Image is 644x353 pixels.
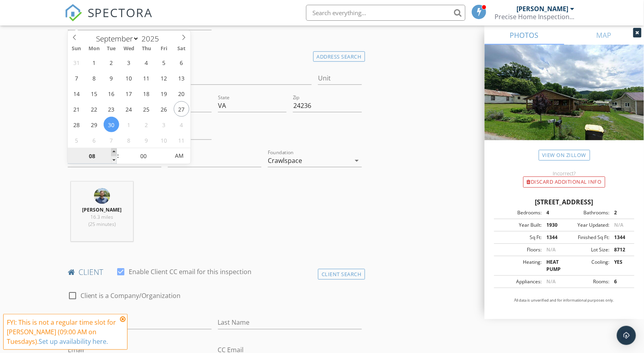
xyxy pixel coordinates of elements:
[90,214,113,220] span: 16.3 miles
[104,55,119,70] span: September 2, 2025
[609,246,632,253] div: 8712
[313,51,365,62] div: Address Search
[495,13,574,21] div: Precise Home Inspections LLC
[542,259,564,273] div: HEAT PUMP
[120,46,138,51] span: Wed
[174,70,189,86] span: September 13, 2025
[82,206,122,213] strong: [PERSON_NAME]
[155,46,173,51] span: Fri
[139,86,154,101] span: September 18, 2025
[121,132,137,148] span: October 8, 2025
[497,222,542,229] div: Year Built:
[104,86,119,101] span: September 16, 2025
[121,55,137,70] span: September 3, 2025
[139,132,154,148] span: October 9, 2025
[86,101,102,117] span: September 22, 2025
[617,326,636,345] div: Open Intercom Messenger
[564,234,609,241] div: Finished Sq Ft:
[564,209,609,216] div: Bathrooms:
[88,4,153,21] span: SPECTORA
[104,132,119,148] span: October 7, 2025
[104,117,119,132] span: September 30, 2025
[542,234,564,241] div: 1344
[68,267,362,277] h4: client
[121,70,137,86] span: September 10, 2025
[306,5,465,21] input: Search everything...
[542,209,564,216] div: 4
[65,4,82,22] img: The Best Home Inspection Software - Spectora
[497,234,542,241] div: Sq Ft:
[86,55,102,70] span: September 1, 2025
[85,46,103,51] span: Mon
[609,234,632,241] div: 1344
[39,337,108,346] a: Set up availability here.
[104,70,119,86] span: September 9, 2025
[139,101,154,117] span: September 25, 2025
[80,292,181,300] label: Client is a Company/Organization
[139,70,154,86] span: September 11, 2025
[497,278,542,285] div: Appliances:
[174,55,189,70] span: September 6, 2025
[485,25,564,45] a: PHOTOS
[546,278,556,285] span: N/A
[94,188,110,204] img: main_profile_pic.jpeg
[103,46,120,51] span: Tue
[86,86,102,101] span: September 15, 2025
[174,132,189,148] span: October 11, 2025
[546,246,556,253] span: N/A
[564,246,609,253] div: Lot Size:
[173,46,190,51] span: Sat
[139,33,165,44] input: Year
[497,259,542,273] div: Heating:
[88,221,116,227] span: (25 minutes)
[121,101,137,117] span: September 24, 2025
[129,268,252,276] label: Enable Client CC email for this inspection
[542,222,564,229] div: 1930
[564,25,644,45] a: MAP
[139,55,154,70] span: September 4, 2025
[121,86,137,101] span: September 17, 2025
[104,101,119,117] span: September 23, 2025
[139,117,154,132] span: October 2, 2025
[7,318,118,346] div: FYI: This is not a regular time slot for [PERSON_NAME] (09:00 AM on Tuesdays).
[156,86,172,101] span: September 19, 2025
[609,278,632,285] div: 6
[86,117,102,132] span: September 29, 2025
[485,45,644,159] img: streetview
[117,148,119,164] span: :
[156,55,172,70] span: September 5, 2025
[68,46,85,51] span: Sun
[174,86,189,101] span: September 20, 2025
[516,5,568,13] div: [PERSON_NAME]
[86,70,102,86] span: September 8, 2025
[69,117,84,132] span: September 28, 2025
[156,117,172,132] span: October 3, 2025
[86,132,102,148] span: October 6, 2025
[174,117,189,132] span: October 4, 2025
[318,269,365,280] div: Client Search
[69,55,84,70] span: August 31, 2025
[69,101,84,117] span: September 21, 2025
[174,101,189,117] span: September 27, 2025
[497,209,542,216] div: Bedrooms:
[497,246,542,253] div: Floors:
[69,86,84,101] span: September 14, 2025
[168,148,190,164] span: Click to toggle
[121,117,137,132] span: October 1, 2025
[69,70,84,86] span: September 7, 2025
[156,101,172,117] span: September 26, 2025
[564,222,609,229] div: Year Updated:
[485,170,644,176] div: Incorrect?
[494,197,634,207] div: [STREET_ADDRESS]
[609,209,632,216] div: 2
[609,259,632,273] div: YES
[156,132,172,148] span: October 10, 2025
[564,259,609,273] div: Cooling:
[352,156,362,165] i: arrow_drop_down
[564,278,609,285] div: Rooms:
[65,11,153,27] a: SPECTORA
[68,49,362,60] h4: Location
[614,222,623,228] span: N/A
[69,132,84,148] span: October 5, 2025
[156,70,172,86] span: September 12, 2025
